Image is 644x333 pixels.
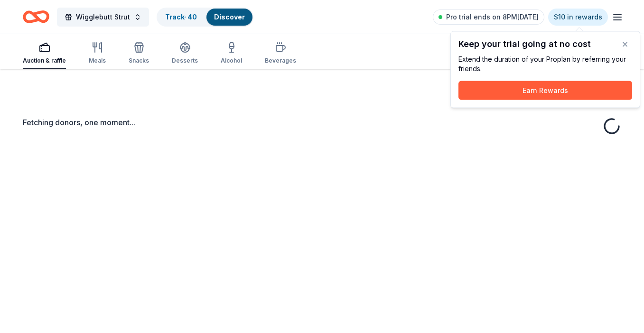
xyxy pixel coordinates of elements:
div: Meals [89,57,106,65]
a: $10 in rewards [548,9,608,26]
div: Desserts [172,57,198,65]
button: Beverages [265,38,296,69]
button: Meals [89,38,106,69]
button: Alcohol [221,38,242,69]
button: Track· 40Discover [157,8,253,27]
button: Snacks [129,38,149,69]
button: Earn Rewards [458,81,632,100]
button: Desserts [172,38,198,69]
div: Keep your trial going at no cost [458,39,632,49]
div: Auction & raffle [23,57,66,65]
a: Pro trial ends on 8PM[DATE] [433,9,544,25]
button: Wigglebutt Strut [57,8,149,27]
div: Extend the duration of your Pro plan by referring your friends. [458,55,632,74]
a: Discover [214,13,245,21]
a: Home [23,6,49,28]
span: Pro trial ends on 8PM[DATE] [446,11,539,23]
div: Snacks [129,57,149,65]
div: Fetching donors, one moment... [23,117,621,128]
a: Track· 40 [165,13,197,21]
button: Auction & raffle [23,38,66,69]
span: Wigglebutt Strut [76,11,130,23]
div: Beverages [265,57,296,65]
div: Alcohol [221,57,242,65]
